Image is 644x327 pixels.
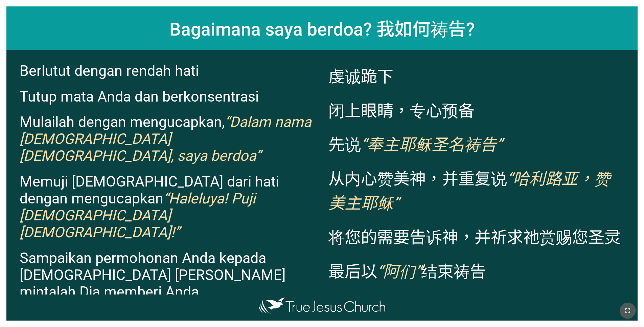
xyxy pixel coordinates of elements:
[20,173,316,241] p: Memuji [DEMOGRAPHIC_DATA] dari hati dengan mengucapkan
[20,113,316,164] p: Mulailah dengan mengucapkan,
[20,249,316,317] p: Sampaikan permohonan Anda kepada [DEMOGRAPHIC_DATA] [PERSON_NAME] mintalah Dia memberi Anda [DEMO...
[328,258,624,283] p: 最后以 结束祷告
[328,97,624,122] p: 闭上眼睛，专心预备
[328,63,624,88] p: 虔诚跪下
[20,190,255,241] em: “Haleluya! Puji [DEMOGRAPHIC_DATA] [DEMOGRAPHIC_DATA]!”
[361,135,502,154] em: “奉主耶稣圣名祷告”
[20,88,316,105] p: Tutup mata Anda dan berkonsentrasi
[20,62,316,79] p: Berlutut dengan rendah hati
[6,6,638,50] h1: Bagaimana saya berdoa? 我如何祷告?
[328,224,624,248] p: 将您的需要告诉神，并祈求祂赏赐您圣灵
[328,131,624,156] p: 先说
[377,262,421,281] em: “阿们”
[20,113,311,164] em: “Dalam nama [DEMOGRAPHIC_DATA] [DEMOGRAPHIC_DATA], saya berdoa”
[328,166,624,214] p: 从内心赞美神，并重复说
